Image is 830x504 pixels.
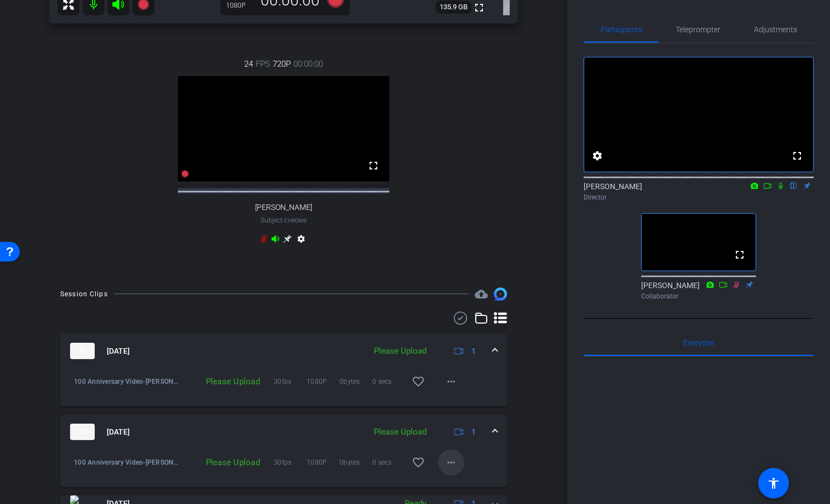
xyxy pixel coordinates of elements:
span: 720P [273,58,291,70]
span: FPS [256,58,270,70]
span: 100 Anniversary Video-[PERSON_NAME] Audio Recording-2025-08-21-18-05-57-083-0 [74,457,180,468]
span: 100 Anniversary Video-[PERSON_NAME] Audio Recording-2025-08-21-18-07-17-651-0 [74,376,180,387]
div: [PERSON_NAME] [641,280,756,301]
mat-icon: fullscreen [367,159,380,172]
div: Please Upload [368,345,432,358]
mat-icon: cloud_upload [475,288,488,301]
div: thumb-nail[DATE]Please Upload1 [60,449,507,487]
mat-icon: favorite_border [412,456,425,469]
div: thumb-nail[DATE]Please Upload1 [60,368,507,406]
span: 1 [471,345,476,357]
span: Participants [601,26,642,33]
div: Director [584,192,814,202]
span: 24 [244,58,253,70]
span: Subject [261,215,307,225]
span: 0bytes [339,457,372,468]
span: 0 secs [372,457,405,468]
img: thumb-nail [70,424,95,440]
div: [PERSON_NAME] [584,181,814,202]
span: 30fps [274,457,307,468]
span: 1080P [307,376,339,387]
mat-icon: more_horiz [445,456,458,469]
span: Everyone [683,339,714,347]
span: 30fps [274,376,307,387]
mat-icon: accessibility [767,477,780,490]
div: Please Upload [180,457,266,468]
div: Session Clips [60,289,108,300]
mat-icon: flip [787,180,800,190]
span: 00:00:00 [293,58,323,70]
div: Please Upload [368,426,432,438]
mat-icon: favorite_border [412,375,425,388]
span: [DATE] [107,345,130,357]
div: Collaborator [641,291,756,301]
div: 1080P [226,1,253,10]
img: thumb-nail [70,343,95,359]
span: - [283,216,284,224]
mat-icon: fullscreen [791,149,804,162]
span: 0bytes [339,376,372,387]
span: Chrome [284,218,307,224]
span: Destinations for your clips [475,288,488,301]
span: [DATE] [107,426,130,438]
mat-expansion-panel-header: thumb-nail[DATE]Please Upload1 [60,414,507,449]
img: Session clips [494,288,507,301]
span: 1080P [307,457,339,468]
span: Adjustments [754,26,797,33]
span: 1 [471,426,476,438]
span: [PERSON_NAME] [255,203,312,212]
mat-icon: more_horiz [445,375,458,388]
span: 0 secs [372,376,405,387]
mat-icon: fullscreen [733,248,746,261]
div: Please Upload [180,376,266,387]
span: Teleprompter [676,26,721,33]
span: 135.9 GB [436,1,471,14]
mat-expansion-panel-header: thumb-nail[DATE]Please Upload1 [60,333,507,368]
mat-icon: settings [295,235,308,248]
mat-icon: fullscreen [472,1,486,14]
mat-icon: settings [591,149,604,162]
